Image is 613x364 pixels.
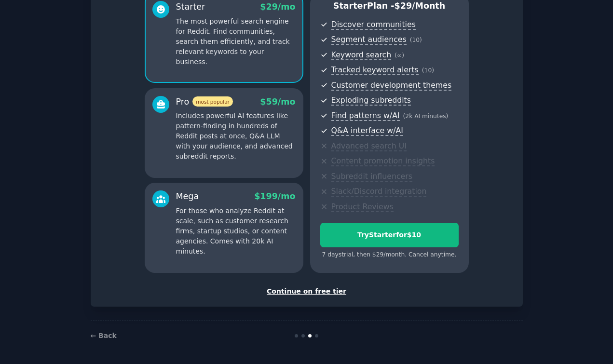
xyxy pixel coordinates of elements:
div: Mega [176,190,199,202]
a: ← Back [91,332,117,339]
span: Slack/Discord integration [331,187,427,197]
div: 7 days trial, then $ 29 /month . Cancel anytime. [320,251,459,259]
span: ( ∞ ) [395,52,404,59]
div: Continue on free tier [101,286,513,297]
span: ( 2k AI minutes ) [403,113,449,120]
p: The most powerful search engine for Reddit. Find communities, search them efficiently, and track ... [176,16,296,67]
span: ( 10 ) [422,67,434,74]
p: For those who analyze Reddit at scale, such as customer research firms, startup studios, or conte... [176,206,296,256]
p: Includes powerful AI features like pattern-finding in hundreds of Reddit posts at once, Q&A LLM w... [176,111,296,162]
span: Content promotion insights [331,156,435,166]
span: Find patterns w/AI [331,111,400,121]
span: Discover communities [331,20,416,30]
span: Exploding subreddits [331,95,411,106]
span: Advanced search UI [331,141,407,151]
span: $ 29 /month [395,1,446,11]
span: ( 10 ) [410,37,422,43]
button: TryStarterfor$10 [320,223,459,247]
span: Product Reviews [331,202,394,212]
span: $ 199 /mo [254,191,295,201]
span: $ 29 /mo [260,2,295,12]
div: Starter [176,1,205,13]
span: Subreddit influencers [331,172,412,182]
div: Pro [176,96,233,108]
span: Tracked keyword alerts [331,65,419,75]
span: Segment audiences [331,35,407,45]
span: most popular [192,96,233,107]
span: Keyword search [331,50,392,60]
span: Customer development themes [331,81,452,91]
span: $ 59 /mo [260,97,295,107]
div: Try Starter for $10 [321,230,458,240]
span: Q&A interface w/AI [331,126,403,136]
